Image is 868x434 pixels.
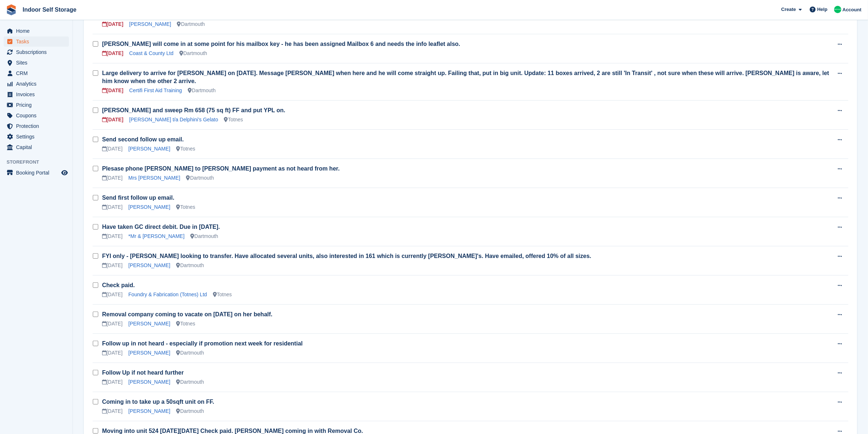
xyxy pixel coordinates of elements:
[102,136,184,142] a: Send second follow up email.
[102,253,591,259] a: FYI only - [PERSON_NAME] looking to transfer. Have allocated several units, also interested in 16...
[176,407,204,415] div: Dartmouth
[176,320,195,328] div: Totnes
[102,399,214,405] a: Coming in to take up a 50sqft unit on FF.
[224,116,243,124] div: Totnes
[102,378,122,386] div: [DATE]
[179,50,207,57] div: Dartmouth
[16,132,60,142] span: Settings
[16,79,60,89] span: Analytics
[102,50,123,57] div: [DATE]
[16,168,60,178] span: Booking Portal
[176,145,195,153] div: Totnes
[176,203,195,211] div: Totnes
[16,58,60,68] span: Sites
[16,100,60,110] span: Pricing
[102,224,220,230] a: Have taken GC direct debit. Due in [DATE].
[4,68,69,78] a: menu
[129,50,173,56] a: Coast & County Ltd
[190,232,218,240] div: Dartmouth
[16,110,60,121] span: Coupons
[177,20,205,28] div: Dartmouth
[4,100,69,110] a: menu
[4,79,69,89] a: menu
[4,36,69,47] a: menu
[4,168,69,178] a: menu
[4,26,69,36] a: menu
[188,87,215,94] div: Dartmouth
[128,350,170,356] a: [PERSON_NAME]
[842,6,861,13] span: Account
[102,282,135,288] a: Check paid.
[102,262,122,269] div: [DATE]
[176,349,204,357] div: Dartmouth
[129,87,182,93] a: Certifi First Aid Training
[102,165,340,172] a: Plesase phone [PERSON_NAME] to [PERSON_NAME] payment as not heard from her.
[4,142,69,152] a: menu
[102,20,123,28] div: [DATE]
[102,70,829,84] a: Large delivery to arrive for [PERSON_NAME] on [DATE]. Message [PERSON_NAME] when here and he will...
[129,117,218,122] a: [PERSON_NAME] t/a Delphini's Gelato
[186,174,214,182] div: Dartmouth
[16,121,60,131] span: Protection
[102,428,363,434] a: Moving into unit 524 [DATE][DATE] Check paid. [PERSON_NAME] coming in with Removal Co.
[102,203,122,211] div: [DATE]
[817,6,828,13] span: Help
[129,21,171,27] a: [PERSON_NAME]
[4,58,69,68] a: menu
[128,204,170,210] a: [PERSON_NAME]
[128,379,170,385] a: [PERSON_NAME]
[20,4,79,16] a: Indoor Self Storage
[102,340,303,347] a: Follow up in not heard - especially if promotion next week for residential
[102,116,123,124] div: [DATE]
[16,47,60,57] span: Subscriptions
[4,89,69,99] a: menu
[834,6,841,13] img: Helen Nicholls
[7,159,73,166] span: Storefront
[4,110,69,121] a: menu
[16,142,60,152] span: Capital
[16,89,60,99] span: Invoices
[128,175,180,181] a: Mrs [PERSON_NAME]
[102,195,174,201] a: Send first follow up email.
[102,107,285,113] a: [PERSON_NAME] and sweep Rm 658 (75 sq ft) FF and put YPL on.
[16,36,60,47] span: Tasks
[102,320,122,328] div: [DATE]
[128,321,170,327] a: [PERSON_NAME]
[102,407,122,415] div: [DATE]
[102,87,123,94] div: [DATE]
[4,47,69,57] a: menu
[128,262,170,268] a: [PERSON_NAME]
[102,232,122,240] div: [DATE]
[102,174,122,182] div: [DATE]
[102,311,272,317] a: Removal company coming to vacate on [DATE] on her behalf.
[4,121,69,131] a: menu
[128,233,184,239] a: *Mr & [PERSON_NAME]
[102,349,122,357] div: [DATE]
[102,41,460,47] a: [PERSON_NAME] will come in at some point for his mailbox key - he has been assigned Mailbox 6 and...
[176,378,204,386] div: Dartmouth
[128,408,170,414] a: [PERSON_NAME]
[60,168,69,177] a: Preview store
[6,4,17,15] img: stora-icon-8386f47178a22dfd0bd8f6a31ec36ba5ce8667c1dd55bd0f319d3a0aa187defe.svg
[102,145,122,153] div: [DATE]
[176,262,204,269] div: Dartmouth
[16,68,60,78] span: CRM
[16,26,60,36] span: Home
[102,291,122,298] div: [DATE]
[4,132,69,142] a: menu
[102,370,184,376] a: Follow Up if not heard further
[128,146,170,152] a: [PERSON_NAME]
[213,291,232,298] div: Totnes
[128,292,207,297] a: Foundry & Fabrication (Totnes) Ltd
[781,6,796,13] span: Create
